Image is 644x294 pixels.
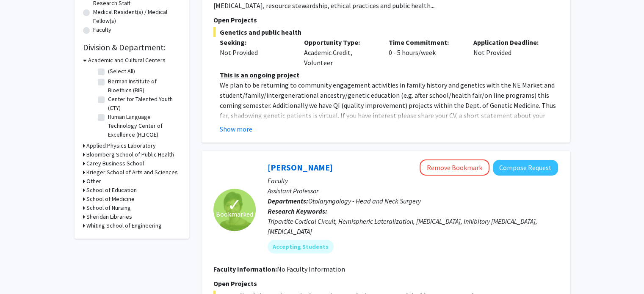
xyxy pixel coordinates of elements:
button: Compose Request to Tara Deemyad [493,160,558,176]
h3: Krieger School of Arts and Sciences [86,168,178,177]
h3: Carey Business School [86,159,144,168]
h3: Whiting School of Engineering [86,221,162,230]
div: Tripartite Cortical Circuit, Hemispheric Lateralization, [MEDICAL_DATA], Inhibitory [MEDICAL_DATA... [268,216,558,236]
b: Departments: [268,197,308,205]
label: (Select All) [108,67,135,76]
label: Medical Resident(s) / Medical Fellow(s) [93,8,180,25]
p: Opportunity Type: [304,37,376,47]
p: Assistant Professor [268,186,558,196]
h3: Bloomberg School of Public Health [86,150,174,159]
div: Academic Credit, Volunteer [298,37,382,68]
p: We plan to be returning to community engagement activities in family history and genetics with th... [220,80,558,141]
button: Remove Bookmark [420,159,489,176]
p: Open Projects [213,278,558,289]
p: Application Deadline: [473,37,545,47]
p: Seeking: [220,37,292,47]
label: Berman Institute of Bioethics (BIB) [108,77,178,95]
p: Faculty [268,176,558,186]
p: Open Projects [213,15,558,25]
div: Not Provided [220,47,292,58]
span: Otolaryngology - Head and Neck Surgery [308,197,421,205]
button: Show more [220,124,252,134]
h3: Other [86,177,101,186]
a: [PERSON_NAME] [268,162,333,173]
mat-chip: Accepting Students [268,240,334,253]
span: No Faculty Information [277,265,345,273]
iframe: Chat [6,256,36,288]
u: This is an ongoing project [220,71,299,79]
label: Faculty [93,25,111,34]
span: ✓ [227,201,242,209]
h3: Applied Physics Laboratory [86,141,156,150]
h3: School of Education [86,186,137,195]
p: Time Commitment: [389,37,461,47]
b: Research Keywords: [268,207,327,215]
b: Faculty Information: [213,265,277,273]
h2: Division & Department: [83,42,180,52]
div: Not Provided [467,37,552,68]
h3: Sheridan Libraries [86,212,132,221]
div: 0 - 5 hours/week [382,37,467,68]
span: Bookmarked [216,209,253,219]
label: Center for Talented Youth (CTY) [108,95,178,113]
h3: School of Nursing [86,203,131,212]
h3: School of Medicine [86,195,135,203]
span: Genetics and public health [213,27,558,37]
h3: Academic and Cultural Centers [88,56,166,65]
label: Human Language Technology Center of Excellence (HLTCOE) [108,113,178,139]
